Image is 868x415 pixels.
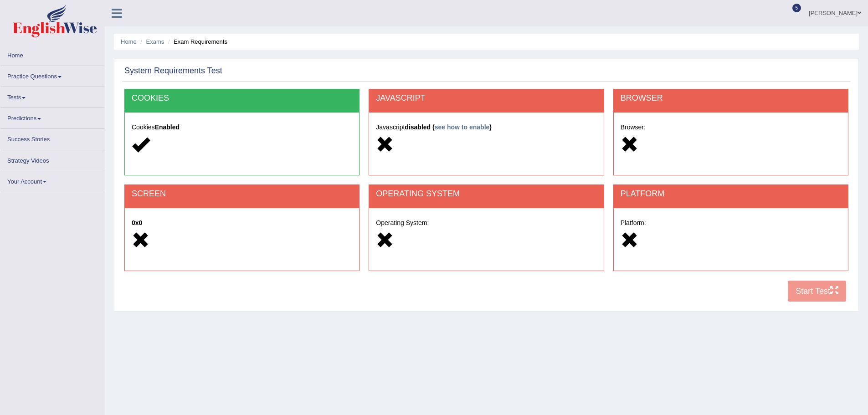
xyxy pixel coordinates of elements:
strong: disabled ( ) [405,123,492,131]
a: Strategy Videos [0,150,104,168]
strong: 0x0 [132,219,142,226]
a: Practice Questions [0,66,104,84]
a: Home [0,45,104,63]
span: 5 [792,4,801,12]
h5: Operating System: [376,220,596,226]
h5: Cookies [132,124,352,131]
a: Home [121,38,137,45]
h2: SCREEN [132,190,352,199]
a: Tests [0,87,104,105]
h5: Browser: [621,124,841,131]
a: Predictions [0,108,104,126]
h2: PLATFORM [621,190,841,199]
h2: System Requirements Test [124,67,222,76]
h2: BROWSER [621,94,841,103]
h2: JAVASCRIPT [376,94,596,103]
h2: OPERATING SYSTEM [376,190,596,199]
a: Exams [146,38,164,45]
a: Success Stories [0,129,104,147]
a: see how to enable [435,123,490,131]
li: Exam Requirements [166,37,227,46]
a: Your Account [0,171,104,189]
h2: COOKIES [132,94,352,103]
strong: Enabled [155,123,180,131]
h5: Javascript [376,124,596,131]
h5: Platform: [621,220,841,226]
